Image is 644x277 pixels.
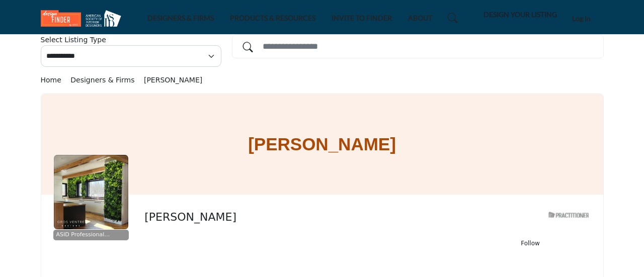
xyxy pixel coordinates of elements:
[572,14,591,23] span: Log In
[232,35,604,58] input: Search Solutions
[439,10,464,27] a: Search
[469,9,557,21] div: DESIGN YOUR LISTING
[41,76,71,84] a: Home
[248,94,396,195] h1: [PERSON_NAME]
[55,231,111,239] span: ASID Professional Practitioner
[408,14,432,22] a: ABOUT
[147,14,214,22] a: DESIGNERS & FIRMS
[579,240,591,248] button: More details
[230,14,315,22] a: PRODUCTS & RESOURCES
[41,35,106,45] label: Select Listing Type
[144,211,421,224] h2: [PERSON_NAME]
[332,14,392,22] a: INVITE TO FINDER
[70,76,144,84] a: Designers & Firms
[559,10,604,28] button: Log In
[41,10,126,27] img: site Logo
[548,209,589,221] img: ASID Qualified Practitioners
[487,234,574,253] button: Follow
[484,10,557,19] h5: DESIGN YOUR LISTING
[144,76,202,84] a: [PERSON_NAME]
[469,239,481,247] button: Like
